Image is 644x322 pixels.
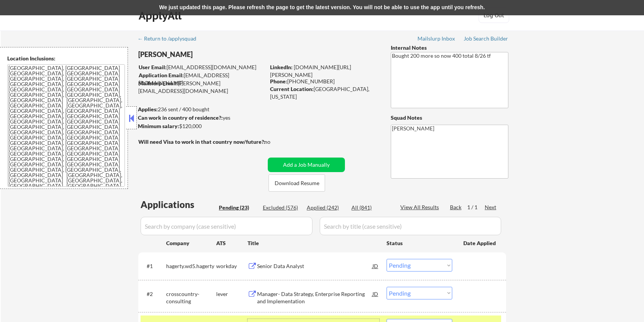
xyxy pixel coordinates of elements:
[463,239,497,247] div: Date Applied
[138,50,295,59] div: [PERSON_NAME]
[248,239,379,247] div: Title
[141,200,216,209] div: Applications
[270,85,378,100] div: [GEOGRAPHIC_DATA], [US_STATE]
[139,9,184,22] div: ApplyAll
[138,114,263,122] div: yes
[270,64,352,78] a: [DOMAIN_NAME][URL] [PERSON_NAME]
[485,203,497,211] div: Next
[166,262,216,270] div: hagerty.wd5.hagerty
[138,80,265,94] div: [PERSON_NAME][EMAIL_ADDRESS][DOMAIN_NAME]
[139,72,265,86] div: [EMAIL_ADDRESS][DOMAIN_NAME]
[270,64,293,70] strong: LinkedIn:
[138,106,158,112] strong: Applies:
[464,36,508,43] a: Job Search Builder
[138,80,178,86] strong: Mailslurp Email:
[147,262,160,270] div: #1
[139,63,265,71] div: [EMAIL_ADDRESS][DOMAIN_NAME]
[219,204,257,211] div: Pending (23)
[138,106,265,113] div: 236 sent / 400 bought
[138,122,265,130] div: $120,000
[417,36,456,41] div: Mailslurp Inbox
[257,262,372,270] div: Senior Data Analyst
[372,259,379,273] div: JD
[351,204,390,211] div: All (841)
[263,204,301,211] div: Excluded (576)
[400,203,441,211] div: View All Results
[372,287,379,301] div: JD
[139,72,184,78] strong: Application Email:
[216,239,248,247] div: ATS
[138,114,223,121] strong: Can work in country of residence?:
[270,78,287,85] strong: Phone:
[320,217,501,235] input: Search by title (case sensitive)
[216,290,248,298] div: lever
[141,217,312,235] input: Search by company (case sensitive)
[147,290,160,298] div: #2
[268,158,345,172] button: Add a Job Manually
[479,8,509,23] button: Log Out
[216,262,248,270] div: workday
[138,36,204,43] a: ← Return to /applysquad
[270,78,378,85] div: [PHONE_NUMBER]
[264,138,286,146] div: no
[138,36,204,41] div: ← Return to /applysquad
[138,123,179,129] strong: Minimum salary:
[257,290,372,305] div: Manager- Data Strategy, Enterprise Reporting and Implementation
[269,174,325,192] button: Download Resume
[139,64,167,70] strong: User Email:
[7,55,125,62] div: Location Inclusions:
[166,290,216,305] div: crosscountry-consulting
[307,204,345,211] div: Applied (242)
[467,203,485,211] div: 1 / 1
[138,138,265,145] strong: Will need Visa to work in that country now/future?:
[450,203,462,211] div: Back
[391,114,508,122] div: Squad Notes
[270,86,314,92] strong: Current Location:
[391,44,508,52] div: Internal Notes
[417,36,456,43] a: Mailslurp Inbox
[166,239,216,247] div: Company
[387,236,452,250] div: Status
[464,36,508,41] div: Job Search Builder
